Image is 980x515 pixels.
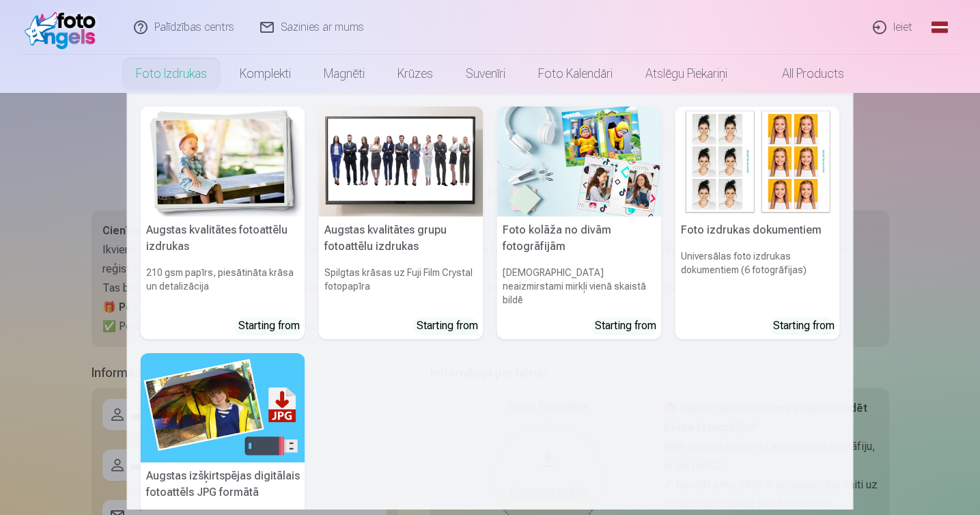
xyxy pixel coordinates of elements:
a: Komplekti [223,55,307,93]
a: Krūzes [381,55,449,93]
a: Suvenīri [449,55,522,93]
div: Starting from [238,318,300,334]
a: Magnēti [307,55,381,93]
a: Foto izdrukas [120,55,223,93]
h6: [DEMOGRAPHIC_DATA] neaizmirstami mirkļi vienā skaistā bildē [497,260,662,312]
a: Atslēgu piekariņi [629,55,744,93]
div: Starting from [595,318,656,334]
h6: 210 gsm papīrs, piesātināta krāsa un detalizācija [141,260,305,312]
img: Foto kolāža no divām fotogrāfijām [497,107,662,217]
a: All products [744,55,860,93]
img: Augstas izšķirtspējas digitālais fotoattēls JPG formātā [141,353,305,463]
a: Augstas kvalitātes fotoattēlu izdrukasAugstas kvalitātes fotoattēlu izdrukas210 gsm papīrs, piesā... [141,107,305,339]
img: /fa1 [25,5,103,49]
img: Augstas kvalitātes fotoattēlu izdrukas [141,107,305,217]
a: Augstas kvalitātes grupu fotoattēlu izdrukasAugstas kvalitātes grupu fotoattēlu izdrukasSpilgtas ... [319,107,484,339]
h5: Augstas izšķirtspējas digitālais fotoattēls JPG formātā [141,462,305,506]
h5: Augstas kvalitātes grupu fotoattēlu izdrukas [319,217,484,260]
h5: Foto kolāža no divām fotogrāfijām [497,217,662,260]
a: Foto kolāža no divām fotogrāfijāmFoto kolāža no divām fotogrāfijām[DEMOGRAPHIC_DATA] neaizmirstam... [497,107,662,339]
div: Starting from [773,318,835,334]
div: Starting from [417,318,478,334]
a: Foto izdrukas dokumentiemFoto izdrukas dokumentiemUniversālas foto izdrukas dokumentiem (6 fotogr... [675,107,840,339]
h5: Foto izdrukas dokumentiem [675,217,840,244]
h5: Augstas kvalitātes fotoattēlu izdrukas [141,217,305,260]
img: Foto izdrukas dokumentiem [675,107,840,217]
h6: Spilgtas krāsas uz Fuji Film Crystal fotopapīra [319,260,484,312]
img: Augstas kvalitātes grupu fotoattēlu izdrukas [319,107,484,217]
a: Foto kalendāri [522,55,629,93]
h6: Universālas foto izdrukas dokumentiem (6 fotogrāfijas) [675,244,840,312]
